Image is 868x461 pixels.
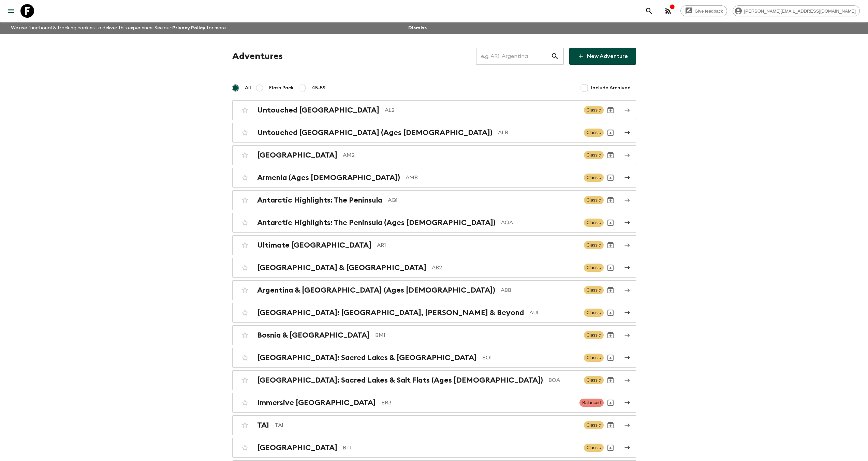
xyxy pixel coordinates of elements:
a: [GEOGRAPHIC_DATA]AM2ClassicArchive [232,145,636,165]
button: Archive [604,216,617,229]
p: BO1 [482,354,578,362]
span: Classic [584,241,604,249]
button: Archive [604,171,617,184]
input: e.g. AR1, Argentina [476,47,551,66]
a: Argentina & [GEOGRAPHIC_DATA] (Ages [DEMOGRAPHIC_DATA])ABBClassicArchive [232,280,636,300]
p: AMB [406,174,578,182]
span: Classic [584,354,604,362]
button: Archive [604,193,617,207]
span: Classic [584,376,604,384]
h2: Ultimate [GEOGRAPHIC_DATA] [257,241,371,250]
p: AQA [501,219,578,227]
span: Classic [584,421,604,429]
p: AQ1 [388,196,578,204]
span: Classic [584,219,604,227]
button: Archive [604,328,617,342]
h2: [GEOGRAPHIC_DATA] [257,151,337,160]
p: AR1 [377,241,578,249]
button: menu [4,4,18,18]
button: Archive [604,306,617,319]
p: AL2 [385,106,578,114]
h2: Antarctic Highlights: The Peninsula [257,196,382,205]
a: Immersive [GEOGRAPHIC_DATA]BR3BalancedArchive [232,393,636,413]
h2: Armenia (Ages [DEMOGRAPHIC_DATA]) [257,173,400,182]
span: Classic [584,286,604,294]
p: BOA [548,376,578,384]
h2: TA1 [257,421,269,430]
a: [GEOGRAPHIC_DATA]: [GEOGRAPHIC_DATA], [PERSON_NAME] & BeyondAU1ClassicArchive [232,303,636,323]
span: Classic [584,151,604,159]
p: AU1 [529,309,578,317]
button: Archive [604,126,617,139]
a: [GEOGRAPHIC_DATA]: Sacred Lakes & Salt Flats (Ages [DEMOGRAPHIC_DATA])BOAClassicArchive [232,370,636,390]
span: Include Archived [591,85,631,91]
p: We use functional & tracking cookies to deliver this experience. See our for more. [8,22,230,34]
p: BT1 [343,444,578,452]
a: New Adventure [569,48,636,65]
button: Archive [604,283,617,297]
button: Archive [604,103,617,117]
h2: Bosnia & [GEOGRAPHIC_DATA] [257,331,370,340]
span: Classic [584,196,604,204]
h2: [GEOGRAPHIC_DATA]: [GEOGRAPHIC_DATA], [PERSON_NAME] & Beyond [257,308,524,317]
span: All [245,85,251,91]
h2: Antarctic Highlights: The Peninsula (Ages [DEMOGRAPHIC_DATA]) [257,218,496,227]
span: Give feedback [691,9,727,14]
span: Classic [584,129,604,137]
button: Dismiss [407,23,428,33]
button: search adventures [642,4,656,18]
p: AM2 [343,151,578,159]
h2: Argentina & [GEOGRAPHIC_DATA] (Ages [DEMOGRAPHIC_DATA]) [257,286,495,295]
a: Untouched [GEOGRAPHIC_DATA]AL2ClassicArchive [232,100,636,120]
button: Archive [604,238,617,252]
h2: [GEOGRAPHIC_DATA] [257,443,337,452]
p: BR3 [381,399,574,407]
a: Give feedback [680,5,727,16]
h2: Untouched [GEOGRAPHIC_DATA] [257,106,379,115]
a: Antarctic Highlights: The PeninsulaAQ1ClassicArchive [232,190,636,210]
button: Archive [604,261,617,274]
a: Privacy Policy [172,26,205,30]
span: Classic [584,331,604,339]
p: AB2 [432,264,578,272]
p: BM1 [375,331,578,339]
a: TA1TA1ClassicArchive [232,415,636,435]
a: Untouched [GEOGRAPHIC_DATA] (Ages [DEMOGRAPHIC_DATA])ALBClassicArchive [232,123,636,143]
span: 45-59 [312,85,326,91]
span: Classic [584,444,604,452]
button: Archive [604,373,617,387]
p: ALB [498,129,578,137]
h2: [GEOGRAPHIC_DATA]: Sacred Lakes & Salt Flats (Ages [DEMOGRAPHIC_DATA]) [257,376,543,385]
span: Classic [584,309,604,317]
span: Classic [584,106,604,114]
a: [GEOGRAPHIC_DATA]BT1ClassicArchive [232,438,636,458]
span: Flash Pack [269,85,294,91]
h2: Immersive [GEOGRAPHIC_DATA] [257,398,376,407]
button: Archive [604,148,617,162]
button: Archive [604,351,617,365]
button: Archive [604,396,617,410]
a: Bosnia & [GEOGRAPHIC_DATA]BM1ClassicArchive [232,325,636,345]
span: Balanced [579,399,603,407]
button: Archive [604,441,617,455]
h1: Adventures [232,49,283,63]
a: [GEOGRAPHIC_DATA]: Sacred Lakes & [GEOGRAPHIC_DATA]BO1ClassicArchive [232,348,636,368]
a: [GEOGRAPHIC_DATA] & [GEOGRAPHIC_DATA]AB2ClassicArchive [232,258,636,278]
div: [PERSON_NAME][EMAIL_ADDRESS][DOMAIN_NAME] [733,5,860,16]
a: Antarctic Highlights: The Peninsula (Ages [DEMOGRAPHIC_DATA])AQAClassicArchive [232,213,636,233]
h2: [GEOGRAPHIC_DATA] & [GEOGRAPHIC_DATA] [257,263,426,272]
a: Ultimate [GEOGRAPHIC_DATA]AR1ClassicArchive [232,235,636,255]
span: Classic [584,264,604,272]
h2: [GEOGRAPHIC_DATA]: Sacred Lakes & [GEOGRAPHIC_DATA] [257,353,477,362]
p: ABB [501,286,578,294]
p: TA1 [275,421,578,429]
span: [PERSON_NAME][EMAIL_ADDRESS][DOMAIN_NAME] [740,9,859,14]
span: Classic [584,174,604,182]
a: Armenia (Ages [DEMOGRAPHIC_DATA])AMBClassicArchive [232,168,636,188]
h2: Untouched [GEOGRAPHIC_DATA] (Ages [DEMOGRAPHIC_DATA]) [257,128,492,137]
button: Archive [604,418,617,432]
